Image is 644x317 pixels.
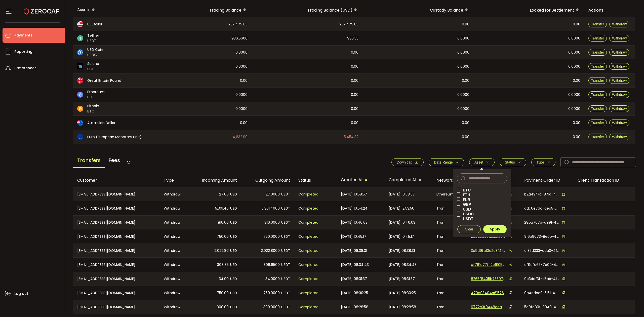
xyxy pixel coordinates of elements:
div: Actions [584,7,635,13]
span: 816.00 [218,220,229,225]
span: USDT [281,290,290,296]
span: Withdraw [612,36,627,40]
span: [DATE] 08:30:25 [341,290,368,296]
button: Withdraw [609,91,629,98]
span: 308.85 [217,262,229,268]
span: 0.0000 [568,92,580,98]
button: Apply [483,225,507,233]
div: [EMAIL_ADDRESS][DOMAIN_NAME] [73,244,160,257]
span: USDT [281,220,290,225]
span: [DATE] 12:53:56 [389,206,414,211]
button: Transfer [588,91,607,98]
span: [DATE] 10:45:17 [389,234,414,240]
div: Customer [73,177,160,183]
div: Tron [432,229,467,244]
span: USDT [281,206,290,211]
span: 479e93404a6157671f0c5238aad0178bfb75f68a5975d640314a0e991ceec5f2 [471,290,506,296]
span: Euro (European Monetary Unit) [87,134,142,140]
div: [EMAIL_ADDRESS][DOMAIN_NAME] [73,229,160,244]
div: Incoming Amount [188,177,241,183]
div: Completed At [385,176,432,184]
span: [DATE] 10:46:03 [341,220,368,225]
span: USD [230,206,237,211]
span: Completed [298,234,318,240]
span: Transfer [591,64,604,68]
iframe: Chat Widget [619,293,644,317]
span: -5,454.32 [342,134,358,140]
span: 0.0000 [457,92,469,98]
span: 750.0000 [263,234,280,240]
span: Transfer [591,36,604,40]
span: [DATE] 08:28:58 [389,304,416,310]
img: usdt_portfolio.svg [77,35,83,41]
img: usd_portfolio.svg [77,21,83,27]
span: Payments [14,32,32,39]
span: USD [230,248,237,254]
span: 8265f8405b73597009125a84beb7b240dec6e7228e47e070d7de14b278e095f9 [471,276,506,282]
span: df9efd65-7a09-4add-b56e-019a011f5917 [524,262,559,267]
div: Withdraw [160,258,188,272]
span: 308.8500 [264,262,280,268]
div: Withdraw [160,187,188,201]
span: [DATE] 08:31:37 [341,276,367,282]
span: USD Coin [87,47,103,52]
span: Australian Dollar [87,120,115,126]
span: Type [537,160,544,164]
span: 0.0000 [457,50,469,55]
span: Ethereum [87,89,105,95]
span: Reporting [14,48,32,55]
div: [EMAIL_ADDRESS][DOMAIN_NAME] [73,286,160,300]
span: USDT [281,304,290,310]
button: Date Range [429,158,464,166]
span: 0.0000 [235,92,248,98]
span: USDT [281,276,290,282]
div: Withdraw [160,201,188,215]
button: Transfer [588,120,607,126]
span: 0.0000 [457,64,469,69]
img: aud_portfolio.svg [77,120,83,126]
span: Solana [87,61,99,66]
span: USDT [281,248,290,254]
span: [DATE] 10:58:57 [341,191,367,197]
div: [EMAIL_ADDRESS][DOMAIN_NAME] [73,187,160,201]
span: 0.0000 [235,50,248,55]
span: 0.0000 [235,106,248,112]
span: BTC [87,109,99,114]
div: [EMAIL_ADDRESS][DOMAIN_NAME] [73,272,160,286]
span: USDT [460,216,473,221]
span: [DATE] 08:28:58 [341,304,368,310]
img: eth_portfolio.svg [77,92,83,98]
div: Withdraw [160,244,188,257]
button: Withdraw [609,77,629,84]
div: Withdraw [160,216,188,229]
span: [DATE] 10:58:57 [389,191,415,197]
span: Transfer [591,78,604,83]
span: [DATE] 10:45:17 [341,234,366,240]
span: [DATE] 10:46:03 [389,220,415,225]
span: 34.00 [219,276,229,282]
div: Tron [432,201,467,215]
div: [EMAIL_ADDRESS][DOMAIN_NAME] [73,216,160,229]
span: Log out [14,290,28,297]
img: btc_portfolio.svg [77,106,83,112]
span: USD [230,262,237,268]
span: 0.00 [351,78,358,84]
button: Transfer [588,49,607,56]
span: Clear [465,227,473,231]
span: Transfer [591,107,604,111]
span: Transfer [591,135,604,139]
span: Withdraw [612,78,627,83]
span: USD [230,290,237,296]
span: 9772c3f0448acabe261c86d6e7335c419b9bb6dcec9600df6a86c4a7633582e2 [471,304,506,310]
span: [DATE] 08:34:43 [341,262,369,268]
span: USD [230,220,237,225]
div: Assets [73,6,151,14]
span: Transfer [591,22,604,26]
span: 0.00 [462,21,469,27]
span: USDT [281,234,290,240]
div: Withdraw [160,300,188,314]
span: b2a49f7c-871a-43ec-a347-741b6e188b9d [524,192,559,197]
div: [EMAIL_ADDRESS][DOMAIN_NAME] [73,300,160,314]
span: 750.0000 [263,290,280,296]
